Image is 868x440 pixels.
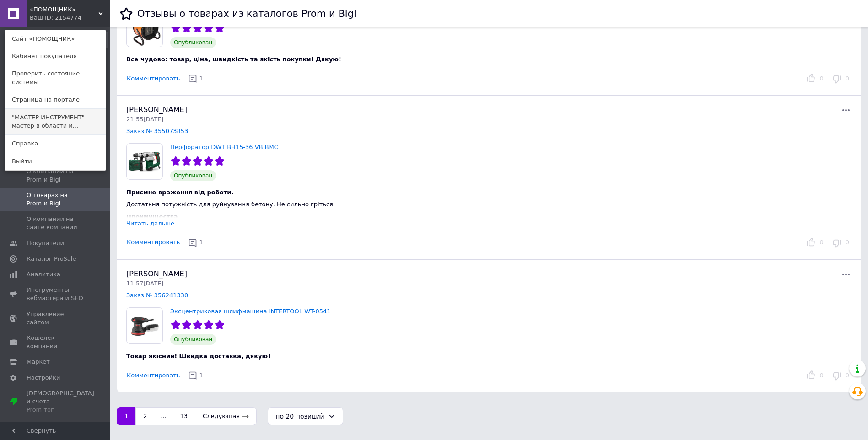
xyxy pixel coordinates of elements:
[5,48,106,65] a: Кабинет покупателя
[27,389,94,414] span: [DEMOGRAPHIC_DATA] и счета
[5,91,106,108] a: Страница на портале
[5,65,106,91] a: Проверить состояние системы
[186,236,207,250] button: 1
[127,144,162,179] img: Перфоратор DWT BH15-36 VB BMC
[199,239,203,246] span: 1
[27,310,85,327] span: Управление сайтом
[126,128,188,134] a: Заказ № 355073853
[126,353,270,360] span: Товар якісний! Швидка доставка, дякую!
[27,215,85,231] span: О компании на сайте компании
[126,371,180,381] button: Комментировать
[155,407,173,425] span: ...
[27,374,60,382] span: Настройки
[27,270,60,279] span: Аналитика
[170,334,216,345] span: Опубликован
[127,308,162,343] img: Эксцентриковая шлифмашина INTERTOOL WT-0541
[173,407,196,425] button: 13
[27,167,85,184] span: О компании на Prom и Bigl
[186,72,207,86] button: 1
[137,8,356,19] h1: Отзывы о товарах из каталогов Prom и Bigl
[27,334,85,350] span: Кошелек компании
[170,144,278,150] a: Перфоратор DWT BH15-36 VB BMC
[275,411,324,421] div: по 20 позиций
[126,56,341,63] span: Все чудово: товар, ціна, швидкість та якість покупки! Дякую!
[5,30,106,48] a: Сайт «ПОМОЩНИК»
[126,105,187,114] span: [PERSON_NAME]
[170,170,216,181] span: Опубликован
[135,407,155,425] button: 2
[126,74,180,84] button: Комментировать
[27,239,64,247] span: Покупатели
[170,308,331,315] a: Эксцентриковая шлифмашина INTERTOOL WT-0541
[186,369,207,383] button: 1
[27,191,85,208] span: О товарах на Prom и Bigl
[126,213,178,220] span: Преимущества
[126,116,163,123] span: 21:55[DATE]
[27,255,76,263] span: Каталог ProSale
[5,135,106,152] a: Справка
[5,153,106,170] a: Выйти
[5,109,106,134] a: "МАСТЕР ИНСТРУМЕНТ" - мастер в области и...
[195,407,257,425] button: Следующая
[127,11,162,47] img: Тепловентилятор промышленный Vitals EH-27
[126,189,233,196] span: Приємне враження від роботи.
[27,406,94,414] div: Prom топ
[199,75,203,82] span: 1
[30,5,98,14] span: «ПОМОЩНИК»
[126,292,188,299] a: Заказ № 356241330
[126,238,180,247] button: Комментировать
[27,358,50,366] span: Маркет
[126,201,335,208] span: Достатьня потужність для руйнування бетону. Не сильно гріться.
[170,37,216,48] span: Опубликован
[30,14,68,22] div: Ваш ID: 2154774
[126,280,163,287] span: 11:57[DATE]
[126,269,187,278] span: [PERSON_NAME]
[126,220,174,227] div: Читать дальше
[199,372,203,379] span: 1
[27,286,85,302] span: Инструменты вебмастера и SEO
